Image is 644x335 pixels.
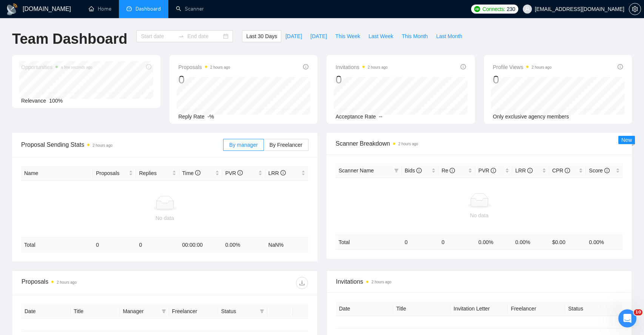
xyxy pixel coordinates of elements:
[222,238,265,252] td: 0.00 %
[296,280,308,286] span: download
[621,137,632,143] span: New
[491,168,496,173] span: info-circle
[336,235,402,249] td: Total
[393,301,451,316] th: Title
[565,301,622,316] th: Status
[221,307,257,315] span: Status
[96,169,127,177] span: Proposals
[416,168,422,173] span: info-circle
[629,3,641,15] button: setting
[246,32,277,40] span: Last 30 Days
[93,166,136,181] th: Proposals
[493,72,552,87] div: 0
[397,30,432,42] button: This Month
[527,168,533,173] span: info-circle
[21,140,223,149] span: Proposal Sending Stats
[336,139,623,148] span: Scanner Breakdown
[210,65,230,69] time: 2 hours ago
[179,114,205,120] span: Reply Rate
[179,72,230,87] div: 0
[268,170,286,176] span: LRR
[178,33,184,39] span: to
[12,30,127,48] h1: Team Dashboard
[475,235,512,249] td: 0.00 %
[306,30,331,42] button: [DATE]
[310,32,327,40] span: [DATE]
[179,63,230,72] span: Proposals
[432,30,466,42] button: Last Month
[265,238,308,252] td: NaN %
[123,307,158,315] span: Manager
[136,6,161,12] span: Dashboard
[208,114,214,120] span: -%
[176,6,204,12] a: searchScanner
[532,65,552,69] time: 2 hours ago
[371,280,391,284] time: 2 hours ago
[393,165,400,176] span: filter
[258,306,266,317] span: filter
[178,33,184,39] span: swap-right
[405,167,422,174] span: Bids
[120,304,169,319] th: Manager
[442,167,455,174] span: Re
[629,6,641,12] a: setting
[586,235,623,249] td: 0.00 %
[225,170,243,176] span: PVR
[618,64,623,69] span: info-circle
[335,32,360,40] span: This Week
[270,142,302,148] span: By Freelancer
[22,304,71,319] th: Date
[364,30,397,42] button: Last Week
[394,168,399,173] span: filter
[339,211,620,220] div: No data
[336,72,388,87] div: 0
[339,167,374,174] span: Scanner Name
[136,238,179,252] td: 0
[169,304,218,319] th: Freelancer
[139,169,170,177] span: Replies
[629,6,641,12] span: setting
[436,32,462,40] span: Last Month
[451,301,508,316] th: Invitation Letter
[195,170,200,175] span: info-circle
[89,6,111,12] a: homeHome
[24,214,305,222] div: No data
[237,170,243,175] span: info-circle
[136,166,179,181] th: Replies
[439,235,476,249] td: 0
[402,32,428,40] span: This Month
[618,309,636,327] iframe: Intercom live chat
[57,280,77,284] time: 2 hours ago
[589,167,609,174] span: Score
[6,3,18,15] img: logo
[49,98,63,104] span: 100%
[21,238,93,252] td: Total
[331,30,364,42] button: This Week
[92,143,112,148] time: 2 hours ago
[336,277,622,286] span: Invitations
[71,304,120,319] th: Title
[242,30,281,42] button: Last 30 Days
[525,6,530,12] span: user
[229,142,257,148] span: By manager
[187,32,222,40] input: End date
[508,301,565,316] th: Freelancer
[634,309,642,315] span: 10
[22,277,165,289] div: Proposals
[493,63,552,72] span: Profile Views
[515,167,533,174] span: LRR
[565,168,570,173] span: info-circle
[126,6,132,11] span: dashboard
[21,166,93,181] th: Name
[280,170,286,175] span: info-circle
[141,32,175,40] input: Start date
[512,235,549,249] td: 0.00 %
[450,168,455,173] span: info-circle
[162,309,166,313] span: filter
[493,114,569,120] span: Only exclusive agency members
[368,65,388,69] time: 2 hours ago
[398,142,418,146] time: 2 hours ago
[182,170,200,176] span: Time
[285,32,302,40] span: [DATE]
[336,63,388,72] span: Invitations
